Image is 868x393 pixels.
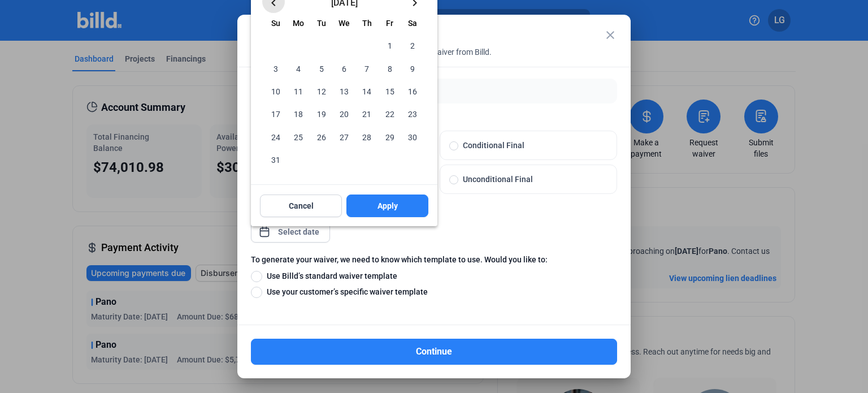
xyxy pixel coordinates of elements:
[288,58,309,79] span: 4
[402,81,423,101] span: 16
[402,35,423,55] span: 2
[334,103,354,124] span: 20
[401,57,424,80] button: August 9, 2025
[401,80,424,102] button: August 16, 2025
[346,195,428,217] button: Apply
[377,200,398,211] span: Apply
[310,57,333,80] button: August 5, 2025
[355,80,378,102] button: August 14, 2025
[379,35,400,55] span: 1
[266,58,286,79] span: 3
[378,102,401,125] button: August 22, 2025
[333,80,355,102] button: August 13, 2025
[333,57,355,80] button: August 6, 2025
[333,102,355,125] button: August 20, 2025
[355,125,378,148] button: August 28, 2025
[378,34,401,57] button: August 1, 2025
[264,80,287,102] button: August 10, 2025
[293,19,304,28] span: Mo
[266,81,286,101] span: 10
[401,125,424,148] button: August 30, 2025
[266,126,286,146] span: 24
[379,103,400,124] span: 22
[334,58,354,79] span: 6
[378,125,401,148] button: August 29, 2025
[355,57,378,80] button: August 7, 2025
[287,80,310,102] button: August 11, 2025
[379,81,400,101] span: 15
[310,125,333,148] button: August 26, 2025
[379,126,400,146] span: 29
[288,103,309,124] span: 18
[289,200,314,211] span: Cancel
[264,102,287,125] button: August 17, 2025
[334,81,354,101] span: 13
[402,103,423,124] span: 23
[334,126,354,146] span: 27
[287,57,310,80] button: August 4, 2025
[357,58,377,79] span: 7
[408,19,417,28] span: Sa
[264,57,287,80] button: August 3, 2025
[357,126,377,146] span: 28
[288,81,309,101] span: 11
[386,19,393,28] span: Fr
[378,57,401,80] button: August 8, 2025
[311,81,332,101] span: 12
[310,102,333,125] button: August 19, 2025
[333,125,355,148] button: August 27, 2025
[311,103,332,124] span: 19
[260,195,342,217] button: Cancel
[402,58,423,79] span: 9
[378,80,401,102] button: August 15, 2025
[311,126,332,146] span: 26
[287,125,310,148] button: August 25, 2025
[402,126,423,146] span: 30
[401,34,424,57] button: August 2, 2025
[338,19,350,28] span: We
[264,34,378,57] td: AUG
[264,148,287,171] button: August 31, 2025
[266,103,286,124] span: 17
[357,103,377,124] span: 21
[310,80,333,102] button: August 12, 2025
[311,58,332,79] span: 5
[379,58,400,79] span: 8
[266,149,286,170] span: 31
[362,19,372,28] span: Th
[317,19,326,28] span: Tu
[288,126,309,146] span: 25
[357,81,377,101] span: 14
[264,125,287,148] button: August 24, 2025
[355,102,378,125] button: August 21, 2025
[401,102,424,125] button: August 23, 2025
[271,19,280,28] span: Su
[287,102,310,125] button: August 18, 2025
